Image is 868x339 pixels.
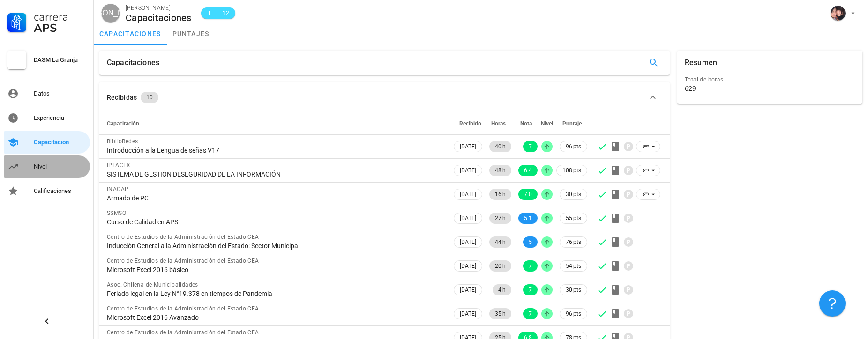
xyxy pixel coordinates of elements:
div: Capacitaciones [126,13,192,23]
div: Armado de PC [107,194,444,202]
span: [DATE] [460,309,476,319]
a: capacitaciones [94,22,167,45]
span: 4 h [498,284,506,295]
span: 5 [529,236,532,248]
th: Nivel [539,112,554,135]
span: 5.1 [524,213,532,224]
div: avatar [101,4,120,22]
div: Introducción a la Lengua de señas V17 [107,146,444,155]
div: APS [34,22,86,34]
span: 27 h [495,213,506,224]
span: 54 pts [566,261,581,271]
th: Recibido [452,112,484,135]
span: Nivel [541,120,553,127]
span: [DATE] [460,261,476,271]
th: Puntaje [554,112,589,135]
a: puntajes [167,22,215,45]
th: Nota [513,112,539,135]
span: 40 h [495,141,506,152]
a: Calificaciones [4,180,90,202]
span: 7.0 [524,189,532,200]
span: 7 [529,260,532,272]
span: Recibido [459,120,481,127]
th: Capacitación [99,112,452,135]
span: [DATE] [460,189,476,199]
a: Experiencia [4,107,90,129]
span: 7 [529,284,532,295]
div: DASM La Granja [34,56,86,64]
div: Calificaciones [34,187,86,195]
span: Nota [520,120,532,127]
span: 96 pts [566,309,581,318]
div: avatar [831,6,846,21]
span: Centro de Estudios de la Administración del Estado CEA [107,234,259,240]
a: Nivel [4,155,90,178]
span: SSMSO [107,210,126,216]
th: Horas [484,112,513,135]
div: SISTEMA DE GESTIÓN DESEGURIDAD DE LA INFORMACIÓN [107,170,444,178]
div: Microsoft Excel 2016 básico [107,265,444,274]
span: 96 pts [566,142,581,151]
span: 7 [529,141,532,152]
span: [DATE] [460,285,476,295]
span: 6.4 [524,165,532,176]
div: Resumen [685,51,717,75]
span: Asoc. Chilena de Municipalidades [107,281,198,288]
span: [DATE] [460,165,476,176]
div: Experiencia [34,114,86,122]
div: Capacitación [34,139,86,146]
span: 7 [529,308,532,319]
div: Curso de Calidad en APS [107,218,444,226]
span: [DATE] [460,213,476,223]
div: Total de horas [685,75,855,84]
span: [PERSON_NAME] [80,4,142,22]
span: 44 h [495,236,506,248]
span: 55 pts [566,214,581,223]
span: 10 [146,92,153,103]
span: 35 h [495,308,506,319]
span: 48 h [495,165,506,176]
a: Datos [4,82,90,105]
span: 76 pts [566,237,581,247]
span: Capacitación [107,120,139,127]
span: INACAP [107,186,128,192]
span: IPLACEX [107,162,131,169]
span: 30 pts [566,190,581,199]
a: Capacitación [4,131,90,154]
span: 30 pts [566,285,581,295]
span: 108 pts [562,166,581,175]
div: Feriado legal en la Ley N°19.378 en tiempos de Pandemia [107,289,444,298]
div: Datos [34,90,86,97]
div: [PERSON_NAME] [126,3,192,13]
button: Recibidas 10 [99,82,670,112]
div: Recibidas [107,92,137,103]
span: Centro de Estudios de la Administración del Estado CEA [107,258,259,264]
div: 629 [685,84,696,93]
span: Centro de Estudios de la Administración del Estado CEA [107,329,259,336]
span: 16 h [495,189,506,200]
div: Inducción General a la Administración del Estado: Sector Municipal [107,242,444,250]
div: Nivel [34,163,86,170]
span: 12 [222,8,230,18]
span: Horas [491,120,506,127]
div: Capacitaciones [107,51,159,75]
span: [DATE] [460,141,476,152]
div: Carrera [34,11,86,22]
span: Puntaje [562,120,582,127]
span: Centro de Estudios de la Administración del Estado CEA [107,305,259,312]
span: [DATE] [460,237,476,247]
span: BiblioRedes [107,138,138,145]
span: 20 h [495,260,506,272]
div: Microsoft Excel 2016 Avanzado [107,313,444,322]
span: E [207,8,214,18]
